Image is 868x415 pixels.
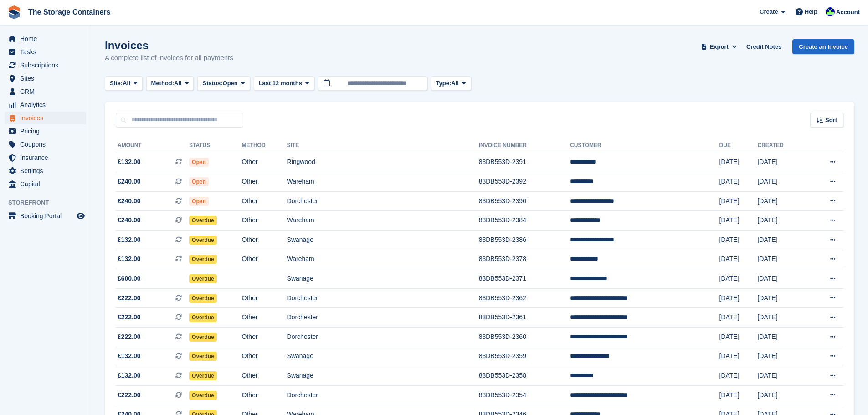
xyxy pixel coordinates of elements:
[20,85,75,98] span: CRM
[287,288,479,308] td: Dorchester
[242,347,287,366] td: Other
[189,236,217,245] span: Overdue
[710,42,729,51] span: Export
[719,269,758,289] td: [DATE]
[189,313,217,322] span: Overdue
[189,391,217,400] span: Overdue
[242,153,287,172] td: Other
[254,76,314,91] button: Last 12 months
[287,153,479,172] td: Ringwood
[757,211,807,231] td: [DATE]
[757,328,807,347] td: [DATE]
[431,76,471,91] button: Type: All
[5,138,86,151] a: menu
[20,210,75,222] span: Booking Portal
[242,211,287,231] td: Other
[118,254,141,264] span: £132.00
[242,231,287,250] td: Other
[757,250,807,269] td: [DATE]
[118,332,141,342] span: £222.00
[5,125,86,138] a: menu
[760,7,778,16] span: Create
[242,328,287,347] td: Other
[757,288,807,308] td: [DATE]
[479,366,570,386] td: 83DB553D-2358
[479,328,570,347] td: 83DB553D-2360
[118,274,141,283] span: £600.00
[118,390,141,400] span: £222.00
[5,164,86,177] a: menu
[287,211,479,231] td: Wareham
[174,79,182,88] span: All
[189,274,217,283] span: Overdue
[479,153,570,172] td: 83DB553D-2391
[242,138,287,153] th: Method
[719,231,758,250] td: [DATE]
[479,172,570,192] td: 83DB553D-2392
[719,385,758,405] td: [DATE]
[719,138,758,153] th: Due
[719,328,758,347] td: [DATE]
[118,371,141,380] span: £132.00
[105,76,143,91] button: Site: All
[287,191,479,211] td: Dorchester
[189,352,217,361] span: Overdue
[5,72,86,85] a: menu
[719,288,758,308] td: [DATE]
[5,32,86,45] a: menu
[118,351,141,361] span: £132.00
[5,178,86,190] a: menu
[20,59,75,72] span: Subscriptions
[118,235,141,245] span: £132.00
[5,210,86,222] a: menu
[451,79,459,88] span: All
[479,191,570,211] td: 83DB553D-2390
[719,250,758,269] td: [DATE]
[792,39,854,54] a: Create an Invoice
[757,172,807,192] td: [DATE]
[699,39,739,54] button: Export
[479,385,570,405] td: 83DB553D-2354
[189,216,217,225] span: Overdue
[189,255,217,264] span: Overdue
[8,198,91,207] span: Storefront
[242,385,287,405] td: Other
[479,308,570,328] td: 83DB553D-2361
[20,125,75,138] span: Pricing
[287,231,479,250] td: Swanage
[123,79,130,88] span: All
[836,8,860,17] span: Account
[242,366,287,386] td: Other
[118,196,141,206] span: £240.00
[757,191,807,211] td: [DATE]
[743,39,785,54] a: Credit Notes
[25,5,114,20] a: The Storage Containers
[719,366,758,386] td: [DATE]
[287,366,479,386] td: Swanage
[5,85,86,98] a: menu
[118,293,141,303] span: £222.00
[20,151,75,164] span: Insurance
[189,294,217,303] span: Overdue
[105,39,233,51] h1: Invoices
[287,138,479,153] th: Site
[20,72,75,85] span: Sites
[110,79,123,88] span: Site:
[287,347,479,366] td: Swanage
[189,197,209,206] span: Open
[20,138,75,151] span: Coupons
[5,98,86,111] a: menu
[20,178,75,190] span: Capital
[479,269,570,289] td: 83DB553D-2371
[287,269,479,289] td: Swanage
[5,151,86,164] a: menu
[189,333,217,342] span: Overdue
[242,308,287,328] td: Other
[118,157,141,167] span: £132.00
[757,385,807,405] td: [DATE]
[242,288,287,308] td: Other
[105,53,233,63] p: A complete list of invoices for all payments
[479,347,570,366] td: 83DB553D-2359
[479,211,570,231] td: 83DB553D-2384
[287,308,479,328] td: Dorchester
